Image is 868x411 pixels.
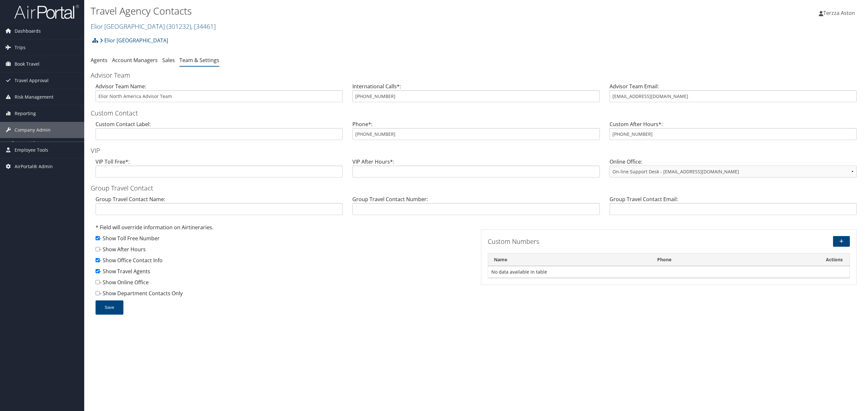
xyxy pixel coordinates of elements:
span: Reporting [15,105,36,122]
div: * Field will override information on Airtineraries. [96,223,471,234]
div: - Show Travel Agents [96,267,471,278]
div: - Show Office Contact Info [96,256,471,267]
h3: VIP [91,146,862,155]
div: VIP After Hours*: [348,158,604,183]
div: Group Travel Contact Email: [605,195,862,220]
div: VIP Toll Free*: [91,158,348,183]
button: Save [96,300,123,315]
span: ( 301232 ) [166,22,191,31]
span: Travel Approval [15,72,49,89]
div: Phone*: [348,120,604,145]
div: - Show After Hours [96,245,471,256]
span: Company Admin [15,122,51,138]
a: Terzza Aston [819,3,862,23]
h3: Custom Numbers [488,237,727,246]
div: International Calls*: [348,82,604,107]
span: Trips [15,39,26,56]
div: - Show Online Office [96,278,471,289]
div: Custom After Hours*: [605,120,862,145]
a: Account Managers [112,57,158,64]
h3: Group Travel Contact [91,184,862,193]
div: Group Travel Contact Name: [91,195,348,220]
div: Online Office: [605,158,862,183]
th: Name: activate to sort column descending [488,254,651,266]
a: Team & Settings [179,57,219,64]
img: airportal-logo.png [14,4,79,19]
h1: Travel Agency Contacts [91,4,605,18]
a: Agents [91,57,108,64]
a: Elior [GEOGRAPHIC_DATA] [91,22,216,31]
span: Employee Tools [15,142,48,158]
div: Advisor Team Email: [605,82,862,107]
div: Advisor Team Name: [91,82,348,107]
span: , [ 34461 ] [191,22,216,31]
th: Actions: activate to sort column ascending [819,254,850,266]
span: Dashboards [15,23,41,39]
div: Custom Contact Label: [91,120,348,145]
div: - Show Department Contacts Only [96,289,471,300]
span: AirPortal® Admin [15,158,53,175]
a: Sales [162,57,175,64]
a: Elior [GEOGRAPHIC_DATA] [100,34,168,47]
th: Phone: activate to sort column ascending [651,254,819,266]
td: No data available in table [488,266,850,278]
span: Risk Management [15,89,53,105]
span: Terzza Aston [823,9,855,16]
div: Group Travel Contact Number: [348,195,604,220]
span: Book Travel [15,56,40,72]
div: - Show Toll Free Number [96,234,471,245]
h3: Custom Contact [91,109,862,118]
h3: Advisor Team [91,71,862,80]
